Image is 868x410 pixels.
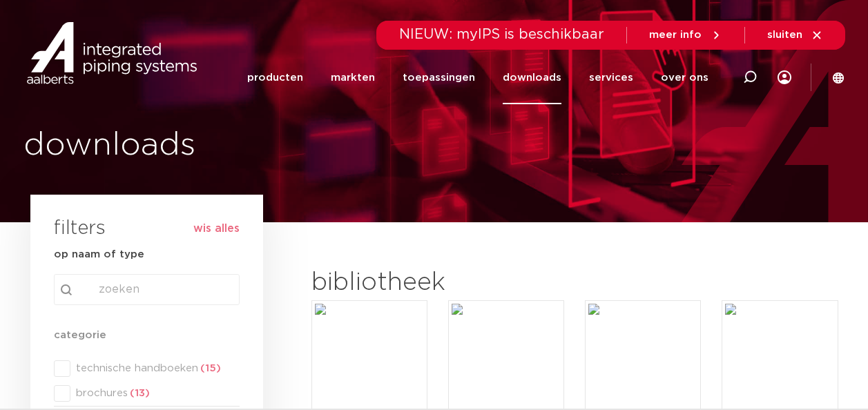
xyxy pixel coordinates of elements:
a: producten [247,51,303,104]
strong: op naam of type [54,249,144,260]
h1: downloads [23,124,427,168]
a: downloads [503,51,561,104]
h2: bibliotheek [311,266,557,300]
span: sluiten [767,30,802,40]
a: services [589,51,633,104]
a: meer info [649,29,722,41]
a: sluiten [767,29,823,41]
nav: Menu [247,51,708,104]
a: over ons [661,51,708,104]
a: toepassingen [403,51,475,104]
span: meer info [649,30,702,40]
h3: filters [54,213,106,246]
span: NIEUW: myIPS is beschikbaar [399,28,604,41]
a: markten [331,51,375,104]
